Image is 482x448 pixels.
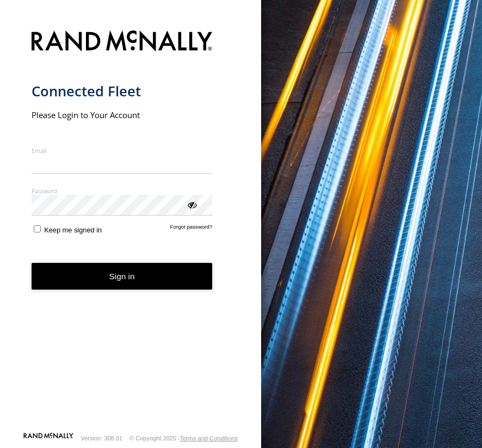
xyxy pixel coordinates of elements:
label: Email [32,146,213,155]
form: main [32,24,230,432]
a: Visit our Website [23,433,73,444]
h1: Connected Fleet [32,82,213,100]
a: Terms and Conditions [180,435,238,441]
h2: Please Login to Your Account [32,109,213,120]
div: ViewPassword [186,199,197,210]
div: Version: 308.01 [81,435,122,441]
button: Sign in [32,263,213,290]
span: Keep me signed in [44,226,102,234]
img: Rand McNally [32,28,213,56]
a: Forgot password? [170,224,213,234]
input: Keep me signed in [34,225,41,232]
label: Password [32,187,213,195]
div: © Copyright 2025 - [129,435,238,441]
